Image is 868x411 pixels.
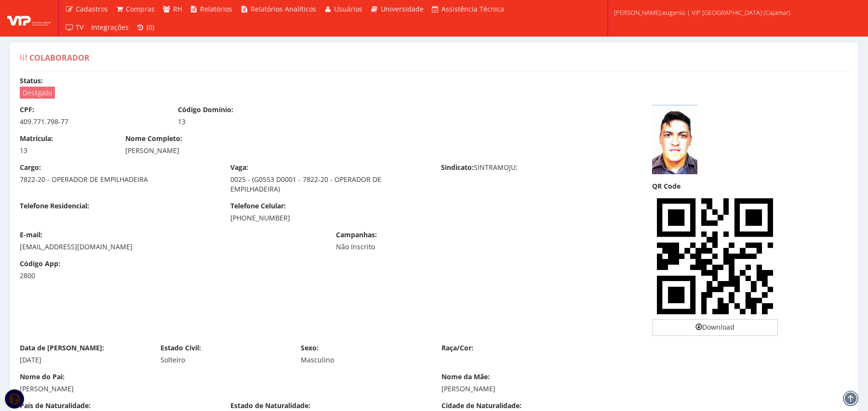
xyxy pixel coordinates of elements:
[178,117,321,127] div: 13
[230,201,286,211] label: Telefone Celular:
[441,372,490,382] label: Nome da Mãe:
[126,4,155,13] span: Compras
[441,384,849,394] div: [PERSON_NAME]
[125,146,533,155] div: [PERSON_NAME]
[87,18,133,37] a: Integrações
[20,134,53,143] label: Matrícula:
[160,355,287,365] div: Solteiro
[434,163,644,175] div: SINTRAMOJU;
[441,343,473,353] label: Raça/Cor:
[20,271,111,281] div: 2800
[441,4,504,13] span: Assistência Técnica
[381,4,424,13] span: Universidade
[301,355,427,365] div: Masculino
[200,4,232,13] span: Relatórios
[652,181,681,191] label: QR Code
[147,23,154,32] span: (0)
[441,163,474,172] label: Sindicato:
[336,230,377,240] label: Campanhas:
[334,4,362,13] span: Usuários
[160,343,201,353] label: Estado Civil:
[230,175,427,194] div: 0025 - (G0553 D0001 - 7822-20 - OPERADOR DE EMPILHADEIRA)
[20,146,111,155] div: 13
[20,401,91,411] label: País de Naturalidade:
[76,4,108,13] span: Cadastros
[230,213,427,223] div: [PHONE_NUMBER]
[20,230,42,240] label: E-mail:
[20,201,89,211] label: Telefone Residencial:
[7,11,51,26] img: logo
[133,18,159,37] a: (0)
[29,52,90,63] span: Colaborador
[441,401,521,411] label: Cidade de Naturalidade:
[20,355,146,365] div: [DATE]
[652,319,778,335] a: Download
[20,242,321,252] div: [EMAIL_ADDRESS][DOMAIN_NAME]
[652,105,697,174] img: leandro1-caamar-1663700994632a1002d35dc.gif
[336,242,480,252] div: Não Inscrito
[20,163,41,172] label: Cargo:
[230,163,248,172] label: Vaga:
[173,4,182,13] span: RH
[125,134,182,143] label: Nome Completo:
[301,343,319,353] label: Sexo:
[20,372,65,382] label: Nome do Pai:
[251,4,316,13] span: Relatórios Analíticos
[20,117,163,127] div: 409.771.798-77
[20,384,427,394] div: [PERSON_NAME]
[20,76,43,86] label: Status:
[20,105,34,115] label: CPF:
[20,175,216,184] div: 7822-20 - OPERADOR DE EMPILHADEIRA
[91,23,129,32] span: Integrações
[178,105,233,115] label: Código Domínio:
[20,343,104,353] label: Data de [PERSON_NAME]:
[652,193,778,320] img: xM3d4AgcQcIEneAIHEHCBJ3gCBxBwgSd4AgcQcIEneAIHEHCBJ3gCBxBwgSd4AgcQcIEneAIHEHCBJ3gCBxBwj6F1NhAvNz1a...
[230,401,310,411] label: Estado de Naturalidade:
[20,259,60,269] label: Código App:
[20,87,55,99] span: Desligado
[61,18,87,37] a: TV
[614,8,790,17] span: [PERSON_NAME].eugenio | VIP [GEOGRAPHIC_DATA] (Cajamar)
[76,23,83,32] span: TV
